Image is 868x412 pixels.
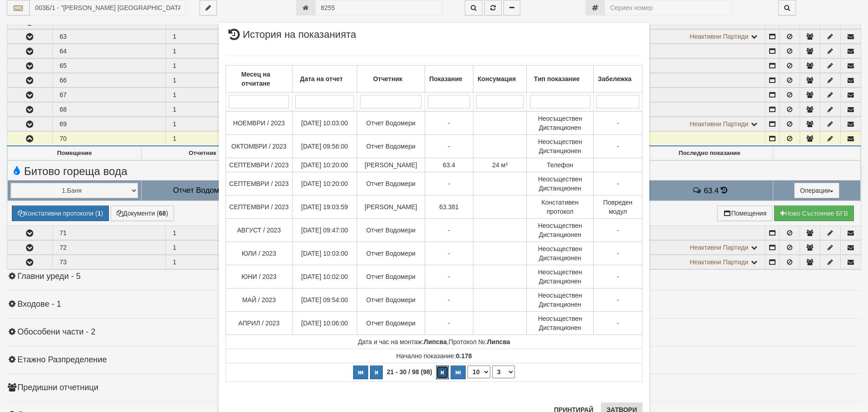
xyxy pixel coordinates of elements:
[292,265,357,288] td: [DATE] 10:02:00
[357,172,425,196] td: Отчет Водомери
[300,75,343,82] b: Дата на отчет
[292,242,357,265] td: [DATE] 10:03:00
[226,288,293,312] td: МАЙ / 2023
[429,75,462,82] b: Показание
[443,161,455,169] span: 63.4
[353,366,368,379] button: Първа страница
[436,366,449,379] button: Следваща страница
[451,366,466,379] button: Последна страница
[357,288,425,312] td: Отчет Водомери
[241,71,271,87] b: Месец на отчитане
[292,196,357,219] td: [DATE] 19:03:59
[473,66,526,93] th: Консумация: No sort applied, activate to apply an ascending sort
[617,273,619,280] span: -
[357,312,425,335] td: Отчет Водомери
[292,288,357,312] td: [DATE] 09:54:00
[226,265,293,288] td: ЮНИ / 2023
[226,196,293,219] td: СЕПТЕМВРИ / 2023
[226,111,293,135] td: НОЕМВРИ / 2023
[292,135,357,158] td: [DATE] 09:56:00
[527,158,594,172] td: Телефон
[603,199,632,215] span: Повреден модул
[226,30,356,46] span: История на показанията
[357,219,425,242] td: Отчет Водомери
[527,242,594,265] td: Неосъществен Дистанционен
[292,158,357,172] td: [DATE] 10:20:00
[449,338,510,345] span: Протокол №:
[478,75,516,82] b: Консумация
[385,368,435,376] span: 21 - 30 / 98 (98)
[448,319,450,327] span: -
[357,158,425,172] td: [PERSON_NAME]
[226,66,293,93] th: Месец на отчитане: No sort applied, activate to apply an ascending sort
[226,312,293,335] td: АПРИЛ / 2023
[292,172,357,196] td: [DATE] 10:20:00
[358,338,447,345] span: Дата и час на монтаж:
[226,242,293,265] td: ЮЛИ / 2023
[617,227,619,234] span: -
[492,366,515,378] select: Страница номер
[448,119,450,127] span: -
[226,172,293,196] td: СЕПТЕМВРИ / 2023
[527,196,594,219] td: Констативен протокол
[467,366,490,378] select: Брой редове на страница
[424,338,447,345] strong: Липсва
[226,158,293,172] td: СЕПТЕМВРИ / 2023
[226,219,293,242] td: АВГУСТ / 2023
[448,296,450,304] span: -
[448,180,450,187] span: -
[527,312,594,335] td: Неосъществен Дистанционен
[357,66,425,93] th: Отчетник: No sort applied, activate to apply an ascending sort
[357,265,425,288] td: Отчет Водомери
[226,135,293,158] td: ОКТОМВРИ / 2023
[357,196,425,219] td: [PERSON_NAME]
[448,250,450,257] span: -
[357,135,425,158] td: Отчет Водомери
[534,75,580,82] b: Тип показание
[527,288,594,312] td: Неосъществен Дистанционен
[370,366,383,379] button: Предишна страница
[357,242,425,265] td: Отчет Водомери
[456,352,472,360] strong: 0.178
[357,111,425,135] td: Отчет Водомери
[448,273,450,280] span: -
[492,161,508,169] span: 24 м³
[373,75,402,82] b: Отчетник
[593,66,642,93] th: Забележка: No sort applied, activate to apply an ascending sort
[617,296,619,304] span: -
[292,111,357,135] td: [DATE] 10:03:00
[448,143,450,150] span: -
[617,143,619,150] span: -
[617,180,619,187] span: -
[292,219,357,242] td: [DATE] 09:47:00
[527,111,594,135] td: Неосъществен Дистанционен
[527,135,594,158] td: Неосъществен Дистанционен
[487,338,510,345] strong: Липсва
[439,203,459,211] span: 63.381
[396,352,472,360] span: Начално показание:
[292,66,357,93] th: Дата на отчет: No sort applied, activate to apply an ascending sort
[527,172,594,196] td: Неосъществен Дистанционен
[527,66,594,93] th: Тип показание: No sort applied, activate to apply an ascending sort
[226,335,642,349] td: ,
[292,312,357,335] td: [DATE] 10:06:00
[617,250,619,257] span: -
[598,75,632,82] b: Забележка
[617,319,619,327] span: -
[448,227,450,234] span: -
[617,119,619,127] span: -
[527,219,594,242] td: Неосъществен Дистанционен
[425,66,473,93] th: Показание: No sort applied, activate to apply an ascending sort
[527,265,594,288] td: Неосъществен Дистанционен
